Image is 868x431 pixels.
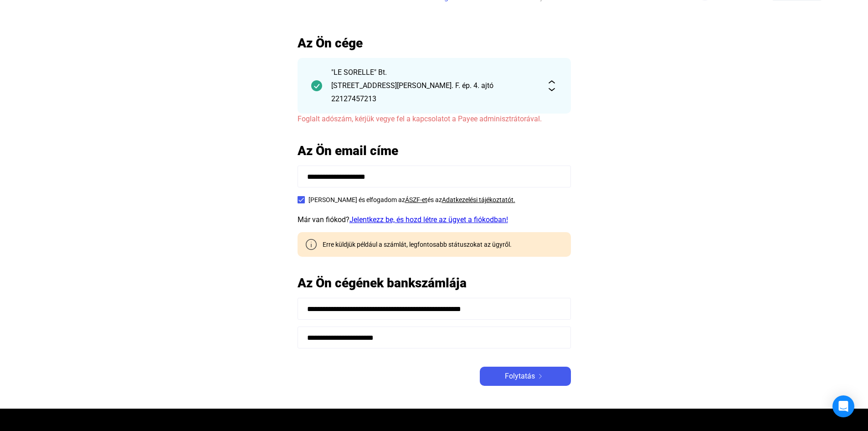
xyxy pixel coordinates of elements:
[535,374,546,379] img: arrow-right-white
[308,196,405,203] span: [PERSON_NAME] és elfogadom az
[311,80,322,91] img: checkmark-darker-green-circle
[832,395,854,417] div: Open Intercom Messenger
[331,93,537,104] div: 22127457213
[405,196,427,203] a: ÁSZF-et
[427,196,442,203] span: és az
[331,80,537,91] div: [STREET_ADDRESS][PERSON_NAME]. F. ép. 4. ajtó
[349,215,508,224] a: Jelentkezz be, és hozd létre az ügyet a fiókodban!
[298,143,571,159] h2: Az Ön email címe
[546,80,557,91] img: expand
[316,240,512,249] div: Erre küldjük például a számlát, legfontosabb státuszokat az ügyről.
[298,35,571,51] h2: Az Ön cége
[331,67,537,78] div: "LE SORELLE" Bt.
[298,214,571,225] div: Már van fiókod?
[298,114,542,123] span: Foglalt adószám, kérjük vegye fel a kapcsolatot a Payee adminisztrátorával.
[480,367,571,386] button: Folytatásarrow-right-white
[306,239,317,250] img: info-grey-outline
[298,275,571,291] h2: Az Ön cégének bankszámlája
[505,371,535,382] span: Folytatás
[442,196,515,203] a: Adatkezelési tájékoztatót.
